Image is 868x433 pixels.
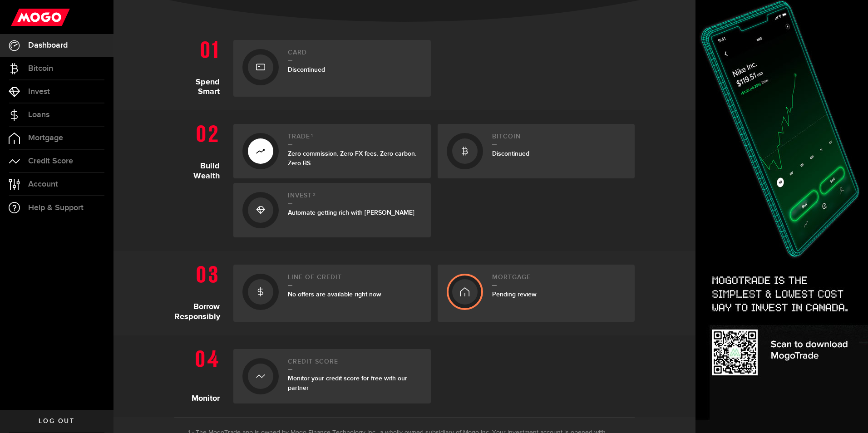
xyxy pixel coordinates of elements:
span: Monitor your credit score for free with our partner [288,374,407,392]
span: Credit Score [28,157,73,165]
h1: Borrow Responsibly [174,260,227,321]
a: CardDiscontinued [233,40,431,97]
h2: Bitcoin [492,133,626,145]
span: Bitcoin [28,64,53,73]
span: Discontinued [288,66,325,74]
a: BitcoinDiscontinued [438,124,635,178]
span: Loans [28,111,49,119]
span: Invest [28,88,50,96]
span: Account [28,180,58,188]
h2: Invest [288,192,422,204]
h1: Monitor [174,344,227,403]
sup: 2 [313,192,316,197]
a: Line of creditNo offers are available right now [233,265,431,321]
h2: Line of credit [288,274,422,286]
span: Mortgage [28,134,63,142]
sup: 1 [311,133,313,138]
a: Invest2Automate getting rich with [PERSON_NAME] [233,183,431,237]
span: Discontinued [492,150,529,157]
h2: Credit Score [288,358,422,370]
span: Dashboard [28,41,68,49]
h1: Build Wealth [174,119,227,237]
span: Automate getting rich with [PERSON_NAME] [288,209,414,216]
h1: Spend Smart [174,35,227,97]
span: Log out [39,418,74,424]
h2: Trade [288,133,422,145]
a: Trade1Zero commission. Zero FX fees. Zero carbon. Zero BS. [233,124,431,178]
span: Zero commission. Zero FX fees. Zero carbon. Zero BS. [288,150,416,167]
h2: Card [288,49,422,61]
a: MortgagePending review [438,265,635,321]
span: Help & Support [28,204,84,212]
h2: Mortgage [492,274,626,286]
span: No offers are available right now [288,290,381,298]
a: Credit ScoreMonitor your credit score for free with our partner [233,349,431,403]
span: Pending review [492,290,537,298]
